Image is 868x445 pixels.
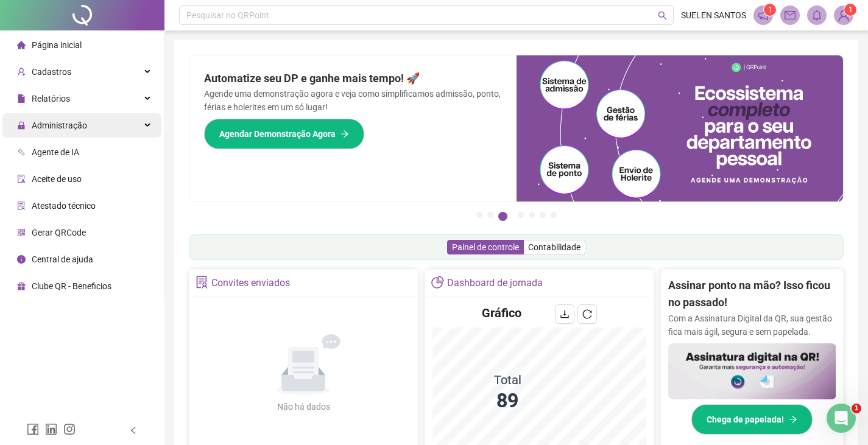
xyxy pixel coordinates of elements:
[518,212,524,218] button: 4
[211,273,290,293] div: Convites enviados
[681,9,746,22] span: SUELEN SANTOS
[668,343,836,399] img: banner%2F02c71560-61a6-44d4-94b9-c8ab97240462.png
[852,404,861,413] span: 1
[32,94,70,103] span: Relatórios
[204,70,502,87] h2: Automatize seu DP e ganhe mais tempo! 🚀
[32,147,79,157] span: Agente de IA
[540,212,546,218] button: 6
[32,228,86,237] span: Gerar QRCode
[32,67,71,77] span: Cadastros
[582,309,592,319] span: reload
[340,130,349,138] span: arrow-right
[45,423,57,435] span: linkedin
[834,6,853,24] img: 39589
[247,400,359,413] div: Não há dados
[32,121,87,130] span: Administração
[196,276,208,289] span: solution
[668,312,836,338] p: Com a Assinatura Digital da QR, sua gestão fica mais ágil, segura e sem papelada.
[482,304,521,321] h4: Gráfico
[17,282,26,290] span: gift
[768,5,772,14] span: 1
[849,5,853,14] span: 1
[447,273,543,293] div: Dashboard de jornada
[17,175,26,183] span: audit
[32,254,93,264] span: Central de ajuda
[658,11,667,20] span: search
[32,281,111,291] span: Clube QR - Beneficios
[17,94,26,103] span: file
[827,404,856,433] iframe: Intercom live chat
[204,87,502,114] p: Agende uma demonstração agora e veja como simplificamos admissão, ponto, férias e holerites em um...
[560,309,570,319] span: download
[476,212,482,218] button: 1
[129,426,138,435] span: left
[219,127,336,141] span: Agendar Demonstração Agora
[32,174,82,184] span: Aceite de uso
[17,68,26,76] span: user-add
[764,4,776,16] sup: 1
[32,201,96,211] span: Atestado técnico
[691,404,813,435] button: Chega de papelada!
[844,4,856,16] sup: Atualize o seu contato no menu Meus Dados
[529,212,535,218] button: 5
[32,40,82,50] span: Página inicial
[17,41,26,49] span: home
[498,212,507,221] button: 3
[452,242,519,252] span: Painel de controle
[789,415,797,424] span: arrow-right
[17,228,26,237] span: qrcode
[204,119,364,149] button: Agendar Demonstração Agora
[487,212,493,218] button: 2
[668,277,836,312] h2: Assinar ponto na mão? Isso ficou no passado!
[431,276,444,289] span: pie-chart
[528,242,580,252] span: Contabilidade
[517,55,844,201] img: banner%2Fd57e337e-a0d3-4837-9615-f134fc33a8e6.png
[17,255,26,264] span: info-circle
[27,423,39,435] span: facebook
[63,423,76,435] span: instagram
[17,201,26,210] span: solution
[17,121,26,130] span: lock
[785,10,796,21] span: mail
[707,413,784,426] span: Chega de papelada!
[811,10,822,21] span: bell
[758,10,769,21] span: notification
[551,212,557,218] button: 7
